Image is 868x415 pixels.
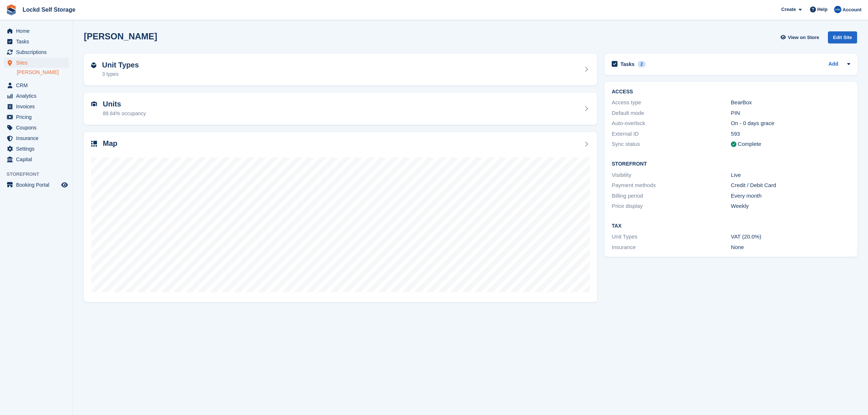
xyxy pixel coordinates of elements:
span: Tasks [16,36,60,47]
a: menu [4,112,69,122]
h2: Units [103,100,146,108]
span: Pricing [16,112,60,122]
h2: Tax [612,223,850,229]
div: Price display [612,202,731,210]
h2: Storefront [612,161,850,167]
div: Complete [738,140,761,148]
span: Home [16,26,60,36]
span: Subscriptions [16,47,60,57]
h2: Map [103,139,117,148]
span: Booking Portal [16,180,60,190]
div: Credit / Debit Card [731,181,850,190]
img: stora-icon-8386f47178a22dfd0bd8f6a31ec36ba5ce8667c1dd55bd0f319d3a0aa187defe.svg [6,4,17,15]
a: Lockd Self Storage [20,4,78,16]
div: Payment methods [612,181,731,190]
a: Map [84,132,597,302]
a: [PERSON_NAME] [17,69,69,76]
div: 3 types [102,70,139,78]
div: Live [731,171,850,179]
a: menu [4,47,69,57]
span: Invoices [16,101,60,112]
a: Add [828,60,838,69]
div: BearBox [731,98,850,107]
div: Default mode [612,109,731,117]
div: Visibility [612,171,731,179]
a: Preview store [60,181,69,189]
div: Every month [731,192,850,200]
div: Sync status [612,140,731,148]
div: VAT (20.0%) [731,233,850,241]
a: menu [4,180,69,190]
span: Coupons [16,123,60,133]
span: CRM [16,80,60,90]
div: Insurance [612,243,731,252]
a: Edit Site [828,31,857,46]
div: Weekly [731,202,850,210]
div: Auto-overlock [612,119,731,128]
img: map-icn-33ee37083ee616e46c38cad1a60f524a97daa1e2b2c8c0bc3eb3415660979fc1.svg [91,141,97,147]
div: Access type [612,98,731,107]
div: Edit Site [828,31,857,43]
div: Unit Types [612,233,731,241]
div: Billing period [612,192,731,200]
a: Units 88.84% occupancy [84,93,597,125]
span: Storefront [7,171,73,178]
img: unit-type-icn-2b2737a686de81e16bb02015468b77c625bbabd49415b5ef34ead5e3b44a266d.svg [91,62,96,68]
h2: Tasks [620,61,635,67]
a: menu [4,123,69,133]
a: menu [4,133,69,143]
span: Capital [16,154,60,164]
h2: [PERSON_NAME] [84,31,157,41]
span: Insurance [16,133,60,143]
a: menu [4,26,69,36]
a: menu [4,80,69,90]
h2: ACCESS [612,89,850,95]
div: External ID [612,130,731,138]
div: 2 [638,61,646,67]
a: menu [4,58,69,68]
div: 593 [731,130,850,138]
a: menu [4,144,69,154]
span: Create [781,6,796,13]
span: Sites [16,58,60,68]
span: Settings [16,144,60,154]
img: unit-icn-7be61d7bf1b0ce9d3e12c5938cc71ed9869f7b940bace4675aadf7bd6d80202e.svg [91,101,97,106]
span: Analytics [16,91,60,101]
a: menu [4,101,69,112]
div: PIN [731,109,850,117]
img: Jonny Bleach [834,6,841,13]
div: None [731,243,850,252]
a: View on Store [779,31,822,43]
a: menu [4,154,69,164]
span: View on Store [788,34,819,41]
div: On - 0 days grace [731,119,850,128]
h2: Unit Types [102,61,139,69]
a: Unit Types 3 types [84,54,597,86]
a: menu [4,91,69,101]
span: Account [842,6,861,13]
a: menu [4,36,69,47]
div: 88.84% occupancy [103,110,146,117]
span: Help [817,6,828,13]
